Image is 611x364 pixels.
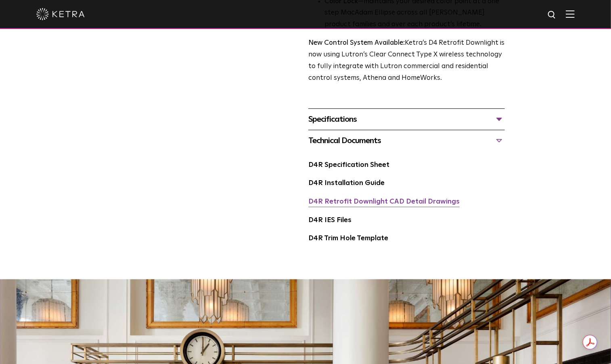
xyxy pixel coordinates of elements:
a: D4R Installation Guide [308,180,385,187]
p: Ketra’s D4 Retrofit Downlight is now using Lutron’s Clear Connect Type X wireless technology to f... [308,37,505,84]
a: D4R Trim Hole Template [308,235,388,242]
img: search icon [547,10,557,20]
a: D4R Specification Sheet [308,162,389,168]
a: D4R IES Files [308,217,352,224]
img: ketra-logo-2019-white [36,8,85,20]
div: Technical Documents [308,134,505,147]
strong: New Control System Available: [308,40,405,46]
a: D4R Retrofit Downlight CAD Detail Drawings [308,198,460,205]
img: Hamburger%20Nav.svg [566,10,575,18]
div: Specifications [308,113,505,126]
